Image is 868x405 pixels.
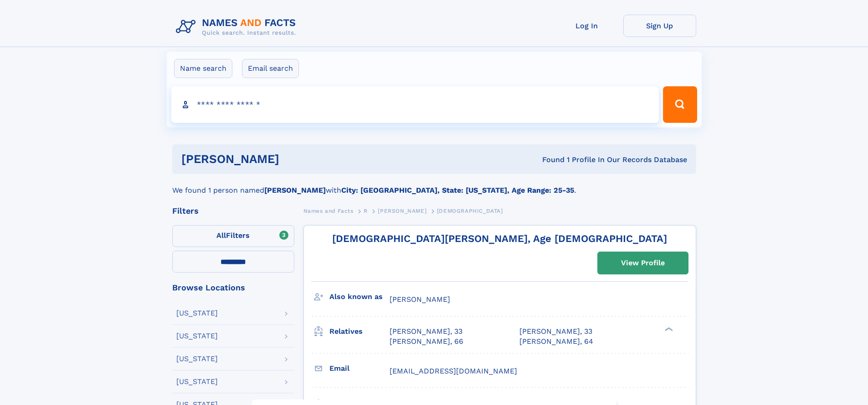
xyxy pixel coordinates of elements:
[264,186,326,195] b: [PERSON_NAME]
[550,15,623,37] a: Log In
[623,15,696,37] a: Sign Up
[621,252,665,274] div: View Profile
[329,361,390,376] h3: Email
[663,326,673,332] div: ❯
[176,355,218,363] div: [US_STATE]
[390,337,463,347] a: [PERSON_NAME], 66
[390,295,450,304] span: [PERSON_NAME]
[329,289,390,305] h3: Also known as
[216,231,226,240] span: All
[171,86,659,123] input: search input
[172,284,294,292] div: Browse Locations
[176,378,218,385] div: [US_STATE]
[378,208,426,214] span: [PERSON_NAME]
[364,208,368,214] span: R
[390,367,517,375] span: [EMAIL_ADDRESS][DOMAIN_NAME]
[437,208,503,214] span: [DEMOGRAPHIC_DATA]
[364,205,368,216] a: R
[176,310,218,317] div: [US_STATE]
[519,326,592,337] a: [PERSON_NAME], 33
[411,155,687,165] div: Found 1 Profile In Our Records Database
[172,225,294,247] label: Filters
[172,207,294,215] div: Filters
[332,233,667,244] a: [DEMOGRAPHIC_DATA][PERSON_NAME], Age [DEMOGRAPHIC_DATA]
[303,205,354,216] a: Names and Facts
[663,86,697,123] button: Search Button
[172,174,696,196] div: We found 1 person named with .
[181,153,411,165] h1: [PERSON_NAME]
[390,326,462,337] a: [PERSON_NAME], 33
[172,15,303,39] img: Logo Names and Facts
[378,205,426,216] a: [PERSON_NAME]
[598,252,688,274] a: View Profile
[341,186,574,195] b: City: [GEOGRAPHIC_DATA], State: [US_STATE], Age Range: 25-35
[329,324,390,339] h3: Relatives
[242,59,299,78] label: Email search
[176,332,218,340] div: [US_STATE]
[174,59,232,78] label: Name search
[519,337,593,347] a: [PERSON_NAME], 64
